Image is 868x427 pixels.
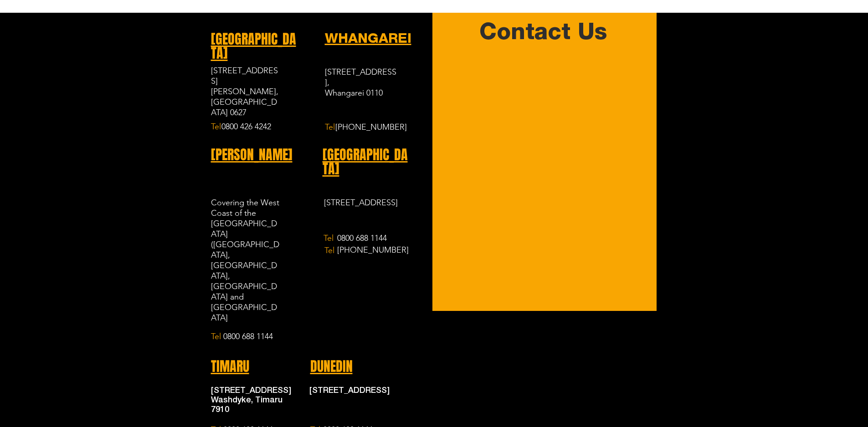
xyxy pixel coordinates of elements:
span: [STREET_ADDRESS] [325,67,396,87]
span: [STREET_ADDRESS] [309,387,390,394]
span: Whangarei 0110 [325,88,383,98]
span: Tel [211,122,221,132]
span: [PHONE_NUMBER] [335,122,407,132]
a: [PERSON_NAME] [211,147,293,163]
span: [STREET_ADDRESS] Washdyke, Timaru 7910 [211,387,291,413]
span: Covering the West Coast of the [GEOGRAPHIC_DATA] ([GEOGRAPHIC_DATA], [GEOGRAPHIC_DATA], [GEOGRAPH... [211,198,279,323]
span: TIMARU [211,356,249,376]
span: [STREET_ADDRESS][PERSON_NAME], [211,66,278,97]
span: [PHONE_NUMBER] [337,245,409,255]
span: 0800 688 1144 [337,233,387,243]
a: [PHONE_NUMBER] [337,247,409,254]
span: 0800 426 4242 [221,122,271,132]
span: [GEOGRAPHIC_DATA] [211,29,296,63]
a: WHANGAREI [325,30,411,46]
span: DUNEDIN [310,356,353,376]
span: [PERSON_NAME] [211,145,293,165]
span: [GEOGRAPHIC_DATA] 0627 [211,97,277,117]
span: , [327,77,329,87]
h2: Contact Us [443,19,643,44]
span: Tel [324,245,334,255]
a: DUNEDIN [310,359,353,375]
span: 0800 688 1144 [223,331,273,341]
a: 0800 688 1144 [337,235,387,242]
iframe: Embedded Content [447,66,643,364]
span: Tel [324,233,334,243]
span: Tel [325,122,335,132]
a: 0800 426 4242 [221,123,271,131]
a: [GEOGRAPHIC_DATA] [323,147,408,178]
span: Tel [211,331,221,341]
a: [GEOGRAPHIC_DATA] [211,31,296,62]
span: [GEOGRAPHIC_DATA] [323,145,408,179]
a: [PHONE_NUMBER] [335,124,407,131]
span: [STREET_ADDRESS] [324,198,398,208]
a: 0800 688 1144 [223,333,273,341]
a: TIMARU [211,359,249,375]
